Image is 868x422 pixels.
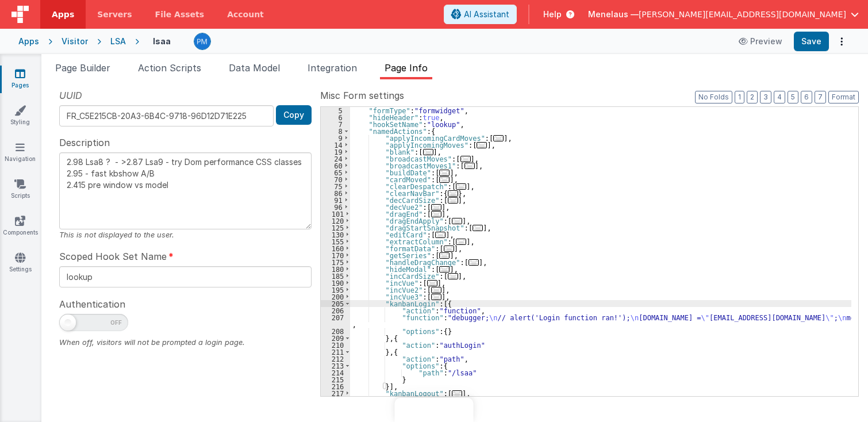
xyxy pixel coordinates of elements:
[59,297,125,311] span: Authentication
[321,107,350,114] div: 5
[321,204,350,210] div: 96
[439,170,450,176] span: ...
[308,62,357,74] span: Integration
[794,32,829,51] button: Save
[439,177,450,183] span: ...
[18,36,39,47] div: Apps
[59,229,312,240] div: This is not displayed to the user.
[321,224,350,231] div: 125
[321,376,350,383] div: 215
[110,36,126,47] div: LSA
[588,9,859,20] button: Menelaus — [PERSON_NAME][EMAIL_ADDRESS][DOMAIN_NAME]
[321,210,350,217] div: 101
[321,141,350,148] div: 14
[460,156,471,162] span: ...
[477,142,487,148] span: ...
[456,183,466,190] span: ...
[431,294,441,300] span: ...
[747,91,758,103] button: 2
[59,89,82,102] span: UUID
[321,162,350,169] div: 60
[473,225,483,231] span: ...
[321,114,350,121] div: 6
[321,245,350,252] div: 160
[59,136,110,149] span: Description
[321,176,350,183] div: 70
[321,383,350,390] div: 216
[321,252,350,259] div: 170
[97,9,132,20] span: Servers
[788,91,798,103] button: 5
[321,279,350,286] div: 190
[138,62,201,74] span: Action Scripts
[321,169,350,176] div: 65
[588,9,639,20] span: Menelaus —
[321,286,350,293] div: 195
[468,259,479,266] span: ...
[321,238,350,245] div: 155
[321,293,350,300] div: 200
[493,135,504,141] span: ...
[52,9,74,20] span: Apps
[834,33,850,49] button: Options
[448,190,458,197] span: ...
[423,149,433,155] span: ...
[321,328,350,335] div: 208
[321,390,350,397] div: 217
[62,36,88,47] div: Visitor
[153,37,171,45] h4: lsaa
[452,390,462,397] span: ...
[321,355,350,362] div: 212
[801,91,812,103] button: 6
[55,62,110,74] span: Page Builder
[439,252,450,259] span: ...
[321,348,350,355] div: 211
[321,128,350,135] div: 8
[452,218,462,224] span: ...
[828,91,859,103] button: Format
[439,266,450,273] span: ...
[321,121,350,128] div: 7
[431,211,441,217] span: ...
[59,337,312,348] div: When off, visitors will not be prompted a login page.
[435,232,445,238] span: ...
[431,204,441,210] span: ...
[444,245,454,252] span: ...
[321,342,350,348] div: 210
[321,307,350,314] div: 206
[815,91,826,103] button: 7
[155,9,205,20] span: File Assets
[543,9,562,20] span: Help
[395,398,474,422] iframe: Marker.io feedback button
[774,91,785,103] button: 4
[321,183,350,190] div: 75
[321,197,350,204] div: 91
[760,91,771,103] button: 3
[639,9,846,20] span: [PERSON_NAME][EMAIL_ADDRESS][DOMAIN_NAME]
[276,105,312,125] button: Copy
[448,273,458,279] span: ...
[695,91,732,103] button: No Folds
[321,148,350,155] div: 19
[321,314,350,328] div: 207
[321,369,350,376] div: 214
[464,163,475,169] span: ...
[456,239,466,245] span: ...
[385,62,428,74] span: Page Info
[321,155,350,162] div: 24
[321,362,350,369] div: 213
[444,5,517,24] button: AI Assistant
[321,273,350,279] div: 185
[732,32,789,51] button: Preview
[321,266,350,273] div: 180
[321,231,350,238] div: 130
[431,287,441,293] span: ...
[320,89,404,102] span: Misc Form settings
[735,91,744,103] button: 1
[448,197,458,204] span: ...
[321,190,350,197] div: 86
[59,250,167,263] span: Scoped Hook Set Name
[464,9,509,20] span: AI Assistant
[321,300,350,307] div: 205
[321,217,350,224] div: 120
